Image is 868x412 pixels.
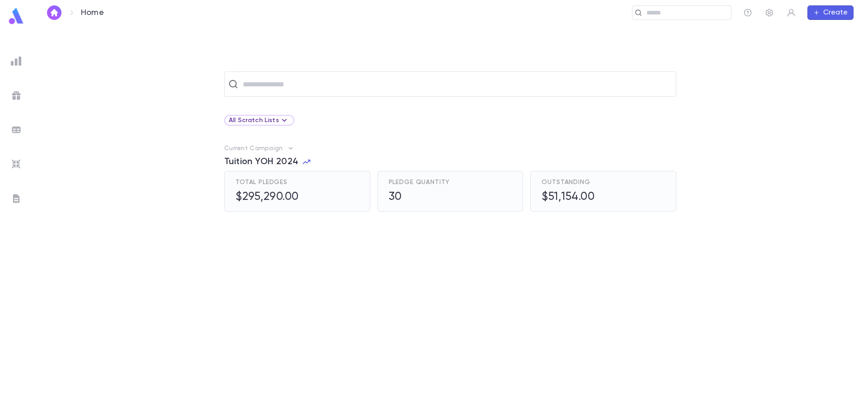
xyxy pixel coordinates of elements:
[7,7,25,25] img: logo
[224,145,283,152] p: Current Campaign
[11,159,22,170] img: imports_grey.530a8a0e642e233f2baf0ef88e8c9fcb.svg
[229,115,290,126] div: All Scratch Lists
[236,190,299,204] h5: $295,290.00
[11,124,22,135] img: batches_grey.339ca447c9d9533ef1741baa751efc33.svg
[81,8,104,18] p: Home
[11,56,22,66] img: reports_grey.c525e4749d1bce6a11f5fe2a8de1b229.svg
[389,190,450,204] h5: 30
[49,9,60,16] img: home_white.a664292cf8c1dea59945f0da9f25487c.svg
[11,193,22,204] img: letters_grey.7941b92b52307dd3b8a917253454ce1c.svg
[236,179,288,186] span: Total Pledges
[224,156,298,167] span: Tuition YOH 2024
[11,90,22,101] img: campaigns_grey.99e729a5f7ee94e3726e6486bddda8f1.svg
[542,190,594,204] h5: $51,154.00
[807,5,854,20] button: Create
[542,179,590,186] span: Outstanding
[224,115,294,126] div: All Scratch Lists
[389,179,450,186] span: Pledge Quantity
